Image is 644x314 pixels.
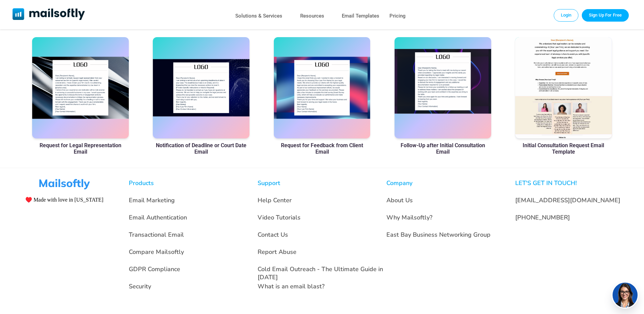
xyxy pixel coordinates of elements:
a: Login [554,9,579,21]
a: Notification of Deadline or Court Date Email [153,142,249,155]
a: Request for Feedback from Client Email [274,142,371,155]
a: Request for Legal Representation Email [32,142,129,155]
a: Help Center [258,196,292,204]
a: Report Abuse [258,248,296,256]
a: About Us [386,196,413,204]
a: East Bay Business Networking Group [386,231,491,239]
a: Follow-Up after Initial Consultation Email [395,142,491,155]
a: Initial Consultation Request Email Template [515,142,612,155]
a: Solutions & Services [235,11,282,21]
a: Transactional Email [129,231,184,239]
a: Mailsoftly [13,8,85,21]
a: Compare Mailsoftly [129,248,184,256]
a: Pricing [389,11,406,21]
a: Trial [582,9,629,21]
a: Video Tutorials [258,213,301,221]
a: Email Templates [342,11,379,21]
a: Cold Email Outreach - The Ultimate Guide in [DATE] [258,265,383,281]
a: Why Mailsoftly? [386,213,432,221]
span: ♥️ Made with love in [US_STATE] [25,197,103,203]
a: [EMAIL_ADDRESS][DOMAIN_NAME] [515,196,620,204]
a: Email Authentication [129,213,187,221]
a: GDPR Compliance [129,265,180,273]
a: Resources [300,11,324,21]
a: Email Marketing [129,196,175,204]
a: What is an email blast? [258,282,325,290]
a: [PHONE_NUMBER] [515,213,570,221]
a: Contact Us [258,231,288,239]
a: Security [129,282,151,290]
